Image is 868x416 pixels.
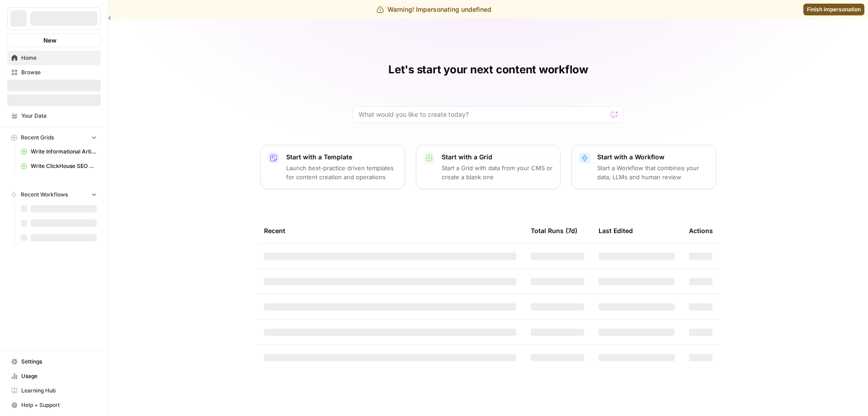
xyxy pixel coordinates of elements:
[260,145,405,189] button: Start with a TemplateLaunch best-practice driven templates for content creation and operations
[31,162,97,170] span: Write ClickHouse SEO Article
[21,112,97,120] span: Your Data
[17,159,101,173] a: Write ClickHouse SEO Article
[7,354,101,369] a: Settings
[21,387,97,395] span: Learning Hub
[21,372,97,380] span: Usage
[7,51,101,65] a: Home
[21,68,97,77] span: Browse
[7,33,101,47] button: New
[43,36,57,45] span: New
[31,148,97,156] span: Write Informational Article
[597,163,708,182] p: Start a Workflow that combines your data, LLMs and human review
[7,383,101,398] a: Learning Hub
[264,218,516,243] div: Recent
[359,110,607,119] input: What would you like to create today?
[7,398,101,412] button: Help + Support
[377,5,491,14] div: Warning! Impersonating undefined
[689,218,713,243] div: Actions
[21,134,54,142] span: Recent Grids
[286,163,397,182] p: Launch best-practice driven templates for content creation and operations
[21,54,97,62] span: Home
[7,109,101,123] a: Your Data
[571,145,716,189] button: Start with a WorkflowStart a Workflow that combines your data, LLMs and human review
[807,5,861,14] span: Finish impersonation
[803,4,864,15] a: Finish impersonation
[388,62,588,77] h1: Let's start your next content workflow
[442,163,553,182] p: Start a Grid with data from your CMS or create a blank one
[531,218,577,243] div: Total Runs (7d)
[416,145,561,189] button: Start with a GridStart a Grid with data from your CMS or create a blank one
[21,191,68,199] span: Recent Workflows
[21,401,97,409] span: Help + Support
[599,218,633,243] div: Last Edited
[597,153,708,162] p: Start with a Workflow
[7,369,101,383] a: Usage
[21,358,97,366] span: Settings
[286,153,397,162] p: Start with a Template
[7,188,101,201] button: Recent Workflows
[7,65,101,80] a: Browse
[442,153,553,162] p: Start with a Grid
[7,131,101,144] button: Recent Grids
[17,144,101,159] a: Write Informational Article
